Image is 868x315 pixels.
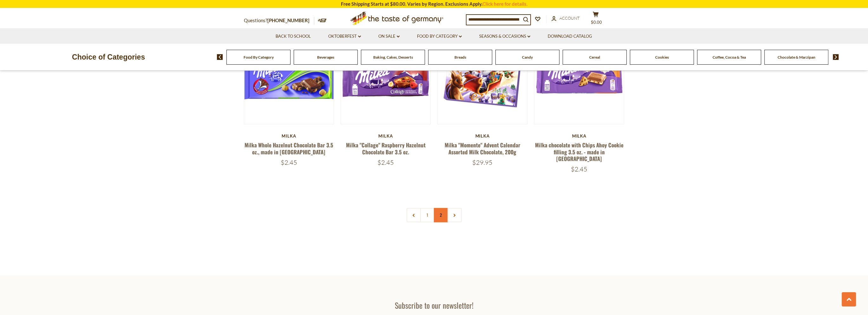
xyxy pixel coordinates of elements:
[244,55,274,60] a: Food By Category
[437,133,528,138] div: Milka
[346,141,425,156] a: Milka "Collage" Raspberry Hazelnut Chocolate Bar 3.5 oz.
[244,133,334,138] div: Milka
[534,133,624,138] div: Milka
[217,54,223,60] img: previous arrow
[778,55,815,60] a: Chocolate & Marzipan
[244,34,334,124] img: Milka
[417,33,462,40] a: Food By Category
[833,54,839,60] img: next arrow
[534,34,624,124] img: Milka
[420,208,434,222] a: 1
[535,141,623,163] a: Milka chocolate with Chips Ahoy Cookie filling 3.5 oz. - made in [GEOGRAPHIC_DATA]
[445,141,520,156] a: Milka "Momente" Advent Calendar Assorted Milk Chocolate, 200g
[522,55,533,60] a: Candy
[377,158,394,166] span: $2.45
[551,15,580,22] a: Account
[438,34,527,124] img: Milka
[591,20,602,25] span: $0.00
[571,165,587,173] span: $2.45
[378,33,400,40] a: On Sale
[548,33,592,40] a: Download Catalog
[267,17,310,23] a: [PHONE_NUMBER]
[341,300,527,310] h3: Subscribe to our newsletter!
[589,55,600,60] a: Cereal
[373,55,413,60] a: Baking, Cakes, Desserts
[482,1,527,7] a: Click here for details.
[317,55,334,60] a: Beverages
[341,34,431,124] img: Milka
[586,11,605,27] button: $0.00
[559,16,580,21] span: Account
[472,158,493,166] span: $29.95
[328,33,361,40] a: Oktoberfest
[276,33,311,40] a: Back to School
[341,133,431,138] div: Milka
[454,55,466,60] a: Breads
[434,208,448,222] a: 2
[479,33,530,40] a: Seasons & Occasions
[281,158,297,166] span: $2.45
[244,16,314,25] p: Questions?
[713,55,746,60] a: Coffee, Cocoa & Tea
[245,141,333,156] a: Milka Whole Hazelnut Chocolate Bar 3.5 oz., made in [GEOGRAPHIC_DATA]
[655,55,669,60] a: Cookies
